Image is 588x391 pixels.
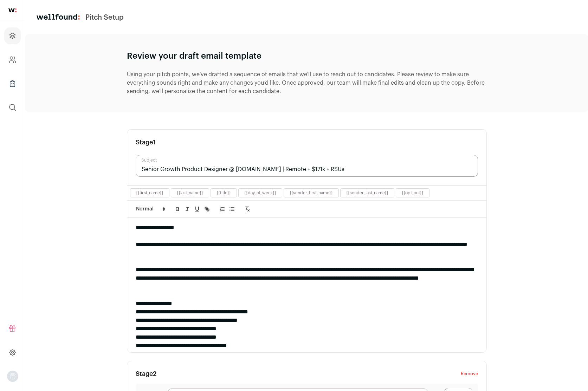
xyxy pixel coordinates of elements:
button: {{sender_last_name}} [346,190,388,196]
button: {{day_of_week}} [244,190,276,196]
a: Projects [4,27,21,44]
img: wellfound-shorthand-0d5821cbd27db2630d0214b213865d53afaa358527fdda9d0ea32b1df1b89c2c.svg [8,8,17,12]
button: Open dropdown [7,371,18,382]
h1: Pitch Setup [85,13,124,22]
input: Subject [136,155,478,177]
button: {{title}} [217,190,231,196]
button: {{last_name}} [177,190,203,196]
h3: Stage [136,138,156,146]
span: 1 [153,139,156,145]
span: 2 [153,371,156,377]
div: Using your pitch points, we've drafted a sequence of emails that we'll use to reach out to candid... [127,70,487,96]
h2: Review your draft email template [127,51,487,62]
button: {{opt_out}} [402,190,424,196]
h3: Stage [136,370,156,378]
a: Company Lists [4,75,21,92]
a: Company and ATS Settings [4,51,21,68]
button: {{first_name}} [136,190,163,196]
button: {{sender_first_name}} [290,190,333,196]
button: Remove [461,370,478,378]
img: nopic.png [7,371,18,382]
